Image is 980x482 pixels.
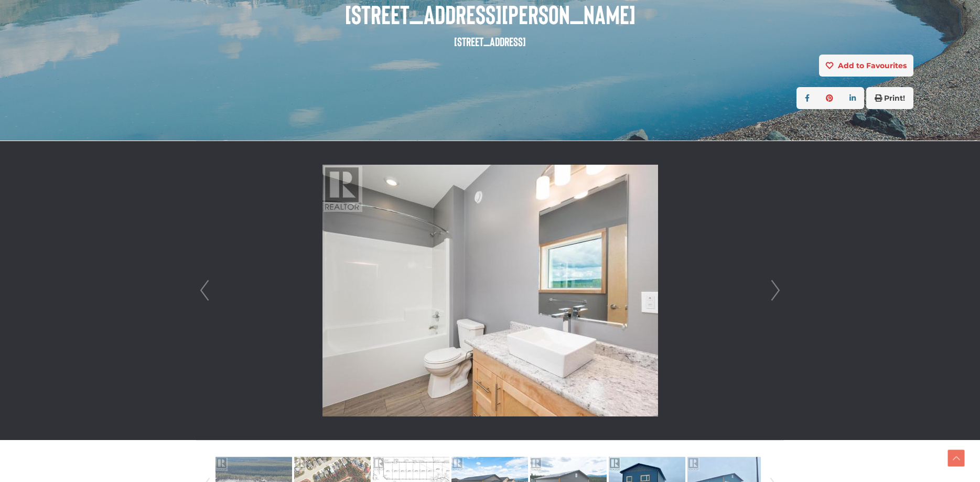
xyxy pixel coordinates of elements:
[866,87,913,109] button: Print!
[838,61,907,70] strong: Add to Favourites
[322,165,658,416] img: 24 Beryl Place, Whitehorse, Yukon Y1A 6V3 - Photo 14 - 16115
[819,55,913,77] button: Add to Favourites
[454,34,526,49] small: [STREET_ADDRESS]
[768,141,783,440] a: Next
[884,93,905,103] strong: Print!
[197,141,212,440] a: Prev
